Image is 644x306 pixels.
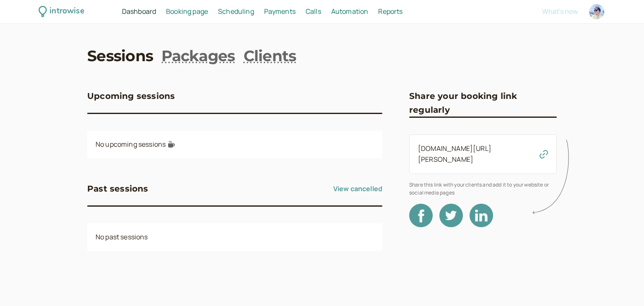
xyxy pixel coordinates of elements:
[331,7,369,16] span: Automation
[49,5,84,18] div: introwise
[602,266,644,306] iframe: Chat Widget
[87,45,153,66] a: Sessions
[166,7,208,16] span: Booking page
[87,182,148,195] h3: Past sessions
[378,6,402,17] a: Reports
[161,45,235,66] a: Packages
[87,89,175,103] h3: Upcoming sessions
[166,6,208,17] a: Booking page
[264,6,296,17] a: Payments
[218,6,254,17] a: Scheduling
[87,131,382,158] div: No upcoming sessions
[264,7,296,16] span: Payments
[39,5,84,18] a: introwise
[331,6,369,17] a: Automation
[306,7,321,16] span: Calls
[122,6,156,17] a: Dashboard
[409,181,557,197] span: Share this link with your clients and add it to your website or social media pages
[306,6,321,17] a: Calls
[542,7,578,16] span: What's new
[218,7,254,16] span: Scheduling
[409,89,557,117] h3: Share your booking link regularly
[333,182,382,195] a: View cancelled
[588,3,605,21] a: Account
[87,223,382,251] div: No past sessions
[418,144,491,164] a: [DOMAIN_NAME][URL][PERSON_NAME]
[378,7,402,16] span: Reports
[602,266,644,306] div: Widget de chat
[122,7,156,16] span: Dashboard
[542,8,578,15] button: What's new
[244,45,296,66] a: Clients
